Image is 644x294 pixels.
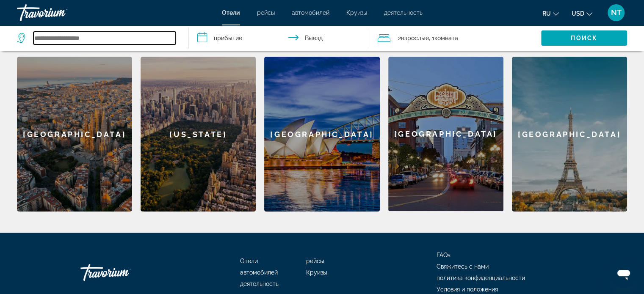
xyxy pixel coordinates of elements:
span: 2 [398,32,429,44]
span: ru [542,10,551,17]
button: Check in and out dates [189,25,369,51]
a: [GEOGRAPHIC_DATA] [17,57,132,212]
a: [GEOGRAPHIC_DATA] [264,57,379,212]
a: Условия и положения [437,286,498,293]
div: [GEOGRAPHIC_DATA] [388,57,503,211]
a: [GEOGRAPHIC_DATA] [512,57,627,212]
button: Change language [542,7,559,19]
a: рейсы [306,258,324,264]
a: деятельность [384,9,423,16]
span: Взрослые [401,35,429,41]
span: Поиск [571,35,597,41]
a: [US_STATE] [141,57,256,212]
a: политика конфиденциальности [437,275,525,281]
iframe: Кнопка запуска окна обмена сообщениями [610,260,637,287]
a: автомобилей [292,9,329,16]
a: Travorium [17,2,102,24]
a: Круизы [346,9,367,16]
a: Круизы [306,269,327,276]
a: деятельность [240,280,279,287]
a: [GEOGRAPHIC_DATA] [388,57,503,212]
a: Свяжитесь с нами [437,263,489,270]
a: FAQs [437,252,451,258]
button: User Menu [605,4,627,22]
a: рейсы [257,9,275,16]
a: Отели [240,258,258,264]
span: NT [611,8,622,17]
button: Travelers: 2 adults, 0 children [369,25,541,51]
button: Change currency [572,7,592,19]
a: автомобилей [240,269,278,276]
span: USD [572,10,584,17]
button: Поиск [541,30,627,46]
span: Комната [434,35,458,41]
a: Отели [222,9,240,16]
a: Travorium [80,260,165,285]
span: , 1 [429,32,458,44]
